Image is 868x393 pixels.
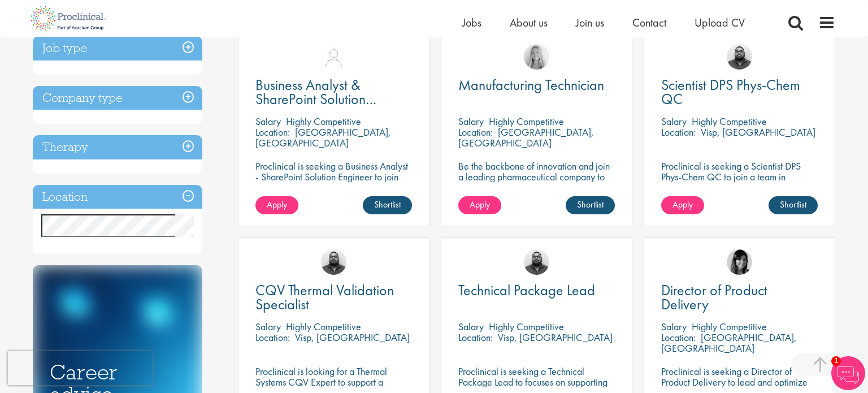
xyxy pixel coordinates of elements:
p: Highly Competitive [286,320,361,333]
p: Be the backbone of innovation and join a leading pharmaceutical company to help keep life-changin... [458,161,615,204]
a: Shortlist [769,196,818,214]
p: Highly Competitive [692,115,767,128]
a: Scientist DPS Phys-Chem QC [661,78,818,106]
span: Director of Product Delivery [661,280,767,314]
a: Upload CV [695,15,745,30]
a: CQV Thermal Validation Specialist [255,283,412,312]
img: Harry Budge [321,44,346,70]
a: Apply [458,196,501,214]
img: Ashley Bennett [524,249,549,275]
span: Apply [267,198,287,210]
a: Apply [255,196,298,214]
img: Chatbot [831,356,865,390]
img: Ashley Bennett [727,44,752,70]
span: Location: [458,126,493,139]
img: Tesnim Chagklil [727,249,752,275]
span: Salary [458,320,484,333]
h3: Company type [33,86,202,110]
a: Join us [576,15,604,30]
span: Salary [661,115,687,128]
span: Location: [661,331,696,344]
p: Visp, [GEOGRAPHIC_DATA] [295,331,410,344]
span: Manufacturing Technician [458,75,604,94]
span: Technical Package Lead [458,280,595,300]
a: Jobs [462,15,481,30]
h3: Therapy [33,135,202,159]
span: Apply [470,198,490,210]
span: Location: [458,331,493,344]
span: Location: [661,126,696,139]
p: Visp, [GEOGRAPHIC_DATA] [701,126,815,139]
a: Technical Package Lead [458,283,615,297]
span: Salary [255,320,281,333]
a: Contact [632,15,666,30]
a: About us [510,15,548,30]
p: Highly Competitive [489,320,564,333]
span: Salary [255,115,281,128]
p: [GEOGRAPHIC_DATA], [GEOGRAPHIC_DATA] [661,331,797,355]
span: Salary [661,320,687,333]
p: Highly Competitive [286,115,361,128]
img: Ashley Bennett [321,249,346,275]
iframe: reCAPTCHA [8,351,153,385]
a: Shortlist [363,196,412,214]
p: Proclinical is seeking a Business Analyst - SharePoint Solution Engineer to join our client for a... [255,161,412,204]
span: Location: [255,331,290,344]
p: [GEOGRAPHIC_DATA], [GEOGRAPHIC_DATA] [458,126,594,149]
span: Business Analyst & SharePoint Solution Engineer [255,75,376,123]
span: Scientist DPS Phys-Chem QC [661,75,800,109]
h3: Location [33,185,202,209]
span: CQV Thermal Validation Specialist [255,280,394,314]
p: [GEOGRAPHIC_DATA], [GEOGRAPHIC_DATA] [255,126,391,149]
span: 1 [831,356,841,366]
span: Salary [458,115,484,128]
a: Apply [661,196,704,214]
img: Shannon Briggs [524,44,549,70]
p: Visp, [GEOGRAPHIC_DATA] [498,331,613,344]
span: Apply [672,198,693,210]
a: Director of Product Delivery [661,283,818,312]
p: Highly Competitive [489,115,564,128]
a: Shortlist [566,196,615,214]
a: Business Analyst & SharePoint Solution Engineer [255,78,412,106]
span: Location: [255,126,290,139]
a: Manufacturing Technician [458,78,615,92]
p: Proclinical is seeking a Scientist DPS Phys-Chem QC to join a team in [GEOGRAPHIC_DATA] [661,161,818,193]
p: Highly Competitive [692,320,767,333]
h3: Job type [33,36,202,61]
